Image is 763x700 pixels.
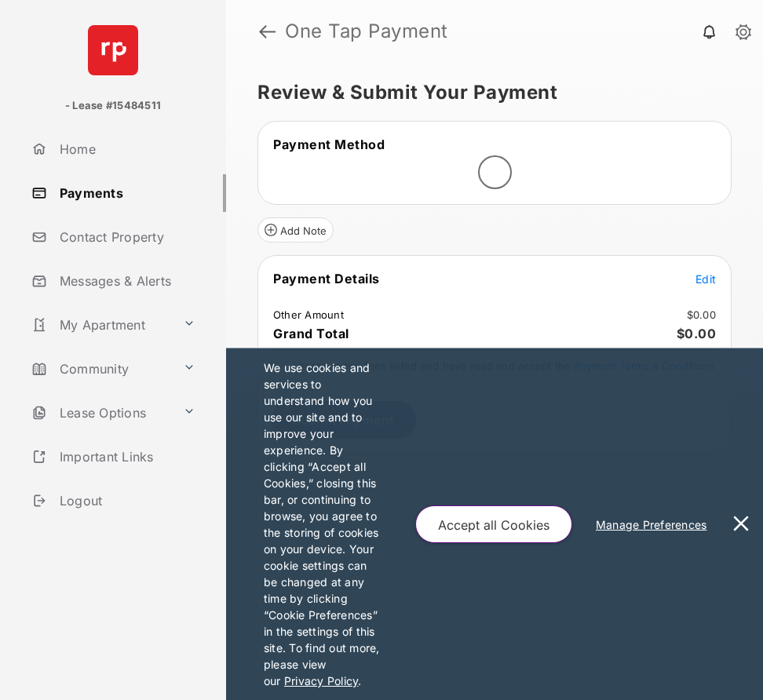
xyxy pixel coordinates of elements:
button: Add Note [257,217,334,242]
img: svg+xml;base64,PHN2ZyB4bWxucz0iaHR0cDovL3d3dy53My5vcmcvMjAwMC9zdmciIHdpZHRoPSI2NCIgaGVpZ2h0PSI2NC... [88,25,138,75]
a: Important Links [25,438,202,476]
u: Manage Preferences [596,518,714,531]
span: Payment Method [273,137,385,152]
a: Logout [25,482,226,520]
a: Home [25,130,226,168]
td: $0.00 [686,308,717,322]
span: $0.00 [677,326,717,341]
p: - Lease #15484511 [65,98,161,114]
p: We use cookies and services to understand how you use our site and to improve your experience. By... [264,359,382,689]
a: My Apartment [25,306,177,344]
span: Grand Total [273,326,349,341]
a: Payments [25,174,226,212]
button: Edit [695,271,716,286]
strong: One Tap Payment [285,22,738,41]
td: Other Amount [272,308,345,322]
a: Community [25,350,177,388]
a: Contact Property [25,218,226,256]
span: Edit [695,272,716,286]
span: Payment Details [273,271,380,286]
u: Privacy Policy [284,674,358,687]
a: Lease Options [25,394,177,432]
button: Accept all Cookies [415,505,572,543]
h5: Review & Submit Your Payment [257,83,719,102]
a: Messages & Alerts [25,262,226,300]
